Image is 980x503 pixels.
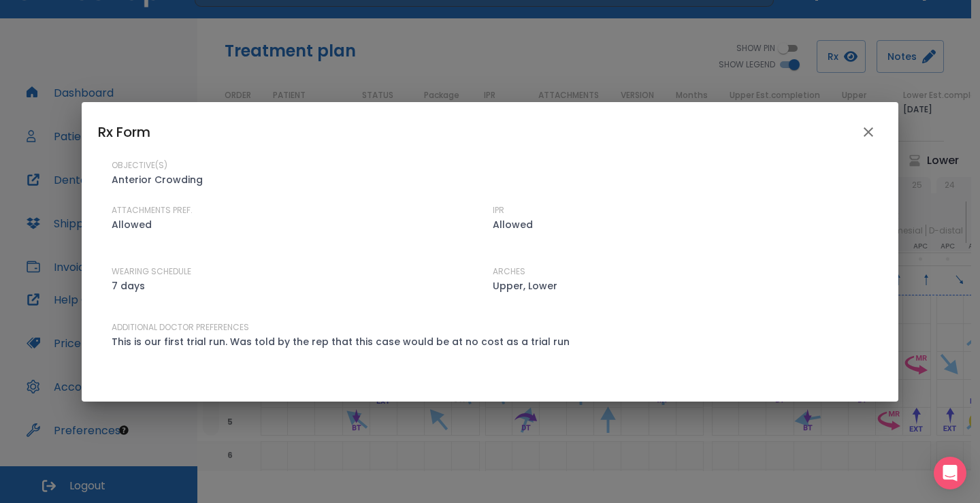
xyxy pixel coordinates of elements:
p: WEARING SCHEDULE [112,265,191,278]
p: ADDITIONAL DOCTOR PREFERENCES [112,321,249,334]
div: Open Intercom Messenger [934,457,966,489]
p: ARCHES [493,265,525,278]
p: ATTACHMENTS PREF. [112,204,193,216]
p: Allowed [493,216,533,233]
p: Anterior Crowding [112,172,203,188]
p: OBJECTIVE(S) [112,159,167,172]
button: close [855,118,882,146]
p: 7 days [112,278,145,294]
h6: Rx Form [98,121,150,143]
p: Upper, Lower [493,278,557,294]
p: IPR [493,204,504,216]
p: This is our first trial run. Was told by the rep that this case would be at no cost as a trial run [112,334,570,350]
p: Allowed [112,216,152,233]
